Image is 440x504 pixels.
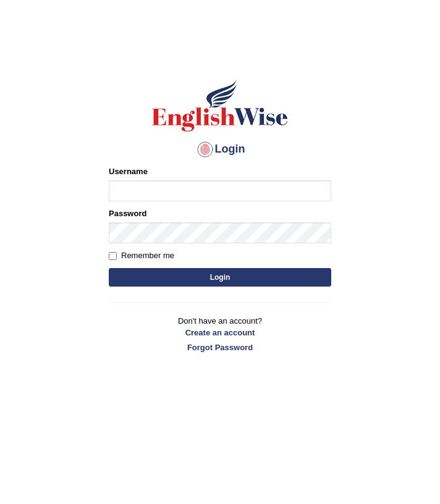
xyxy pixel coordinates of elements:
label: Password [109,208,146,219]
a: Forgot Password [109,342,331,353]
input: Remember me [109,252,117,260]
label: Remember me [109,250,174,262]
a: Create an account [109,327,331,338]
label: Username [109,166,148,177]
img: Logo of English Wise sign in for intelligent practice with AI [150,78,290,133]
h4: Login [109,140,331,159]
p: Don't have an account? [109,315,331,353]
button: Login [109,268,331,287]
